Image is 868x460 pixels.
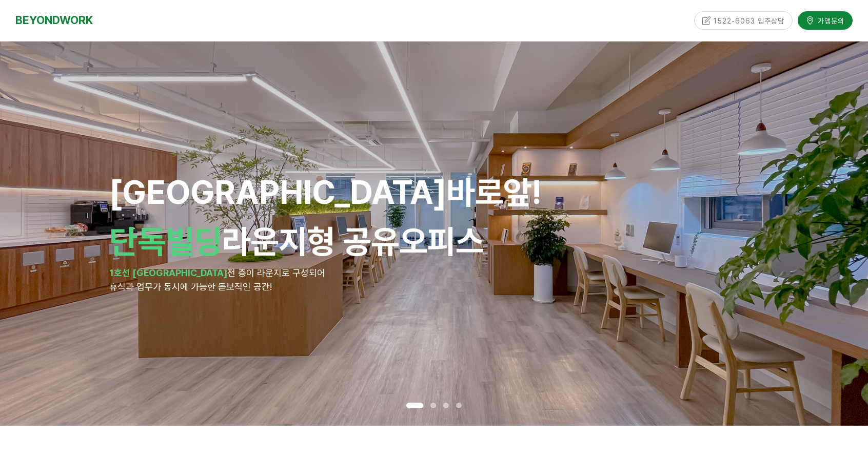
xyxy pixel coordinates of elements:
span: 휴식과 업무가 동시에 가능한 돋보적인 공간! [109,281,272,292]
span: 가맹문의 [815,14,844,25]
strong: 1호선 [GEOGRAPHIC_DATA] [109,267,227,278]
a: BEYONDWORK [15,11,93,30]
span: 단독빌딩 [109,222,222,261]
span: 전 층이 라운지로 구성되어 [227,267,325,278]
span: 라운지형 공유오피스 [109,222,484,261]
span: 바로앞! [447,173,542,212]
span: [GEOGRAPHIC_DATA] [109,173,542,212]
a: 가맹문의 [798,10,853,28]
